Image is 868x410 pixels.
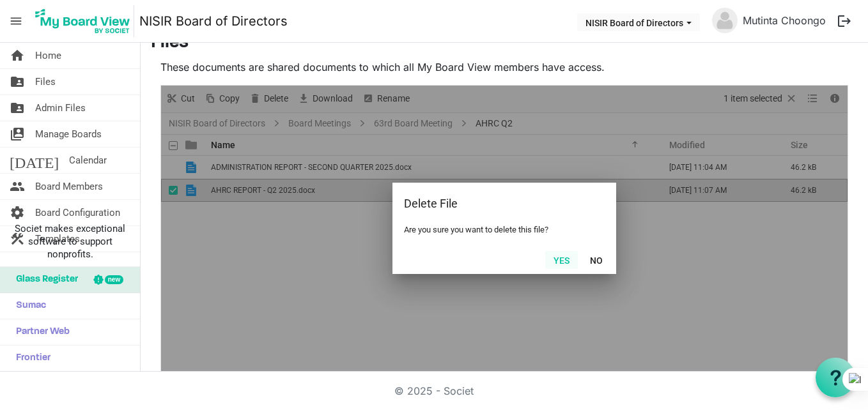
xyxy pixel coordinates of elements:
[10,200,25,225] span: settings
[10,148,59,173] span: [DATE]
[69,148,107,173] span: Calendar
[35,200,120,225] span: Board Configuration
[139,8,288,34] a: NISIR Board of Directors
[35,43,61,68] span: Home
[105,275,123,284] div: new
[10,95,25,121] span: folder_shared
[10,43,25,68] span: home
[545,251,578,269] button: Yes
[10,267,78,292] span: Glass Register
[35,121,102,147] span: Manage Boards
[10,174,25,199] span: people
[404,225,605,234] div: Are you sure you want to delete this file?
[160,59,848,75] p: These documents are shared documents to which all My Board View members have access.
[577,13,700,31] button: NISIR Board of Directors dropdownbutton
[31,5,134,37] img: My Board View Logo
[404,194,564,213] div: Delete File
[10,345,50,371] span: Frontier
[4,9,28,33] span: menu
[10,121,25,147] span: switch_account
[738,8,831,33] a: Mutinta Choongo
[394,384,474,397] a: © 2025 - Societ
[151,33,858,54] h3: Files
[831,8,858,34] button: logout
[10,319,70,345] span: Partner Web
[582,251,611,269] button: No
[31,5,139,37] a: My Board View Logo
[35,174,103,199] span: Board Members
[10,69,25,95] span: folder_shared
[35,95,86,121] span: Admin Files
[10,293,46,319] span: Sumac
[712,8,738,33] img: no-profile-picture.svg
[35,69,56,95] span: Files
[6,222,134,261] span: Societ makes exceptional software to support nonprofits.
